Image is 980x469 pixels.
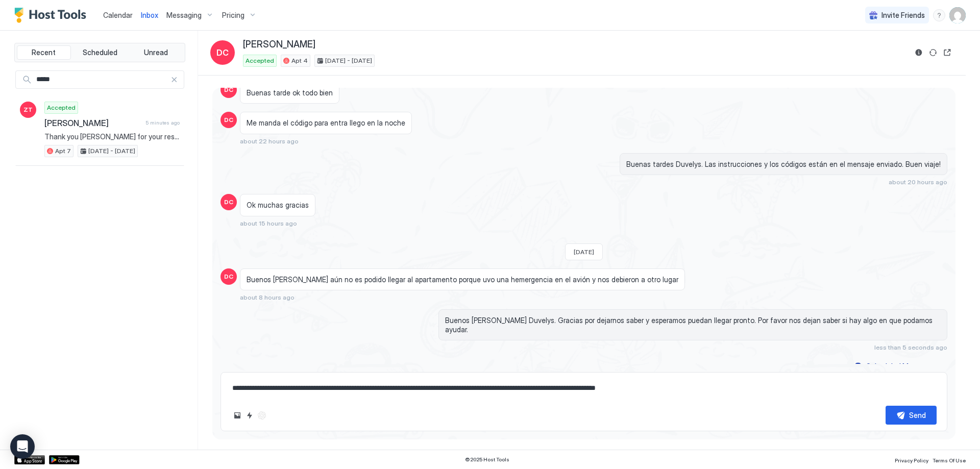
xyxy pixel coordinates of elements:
span: Invite Friends [881,11,925,20]
div: Open Intercom Messenger [10,434,35,459]
span: less than 5 seconds ago [874,343,947,351]
span: [PERSON_NAME] [44,118,141,128]
span: © 2025 Host Tools [465,456,509,463]
span: Calendar [103,11,133,19]
span: Buenos [PERSON_NAME] aún no es podido llegar al apartamento porque uvo una hemergencia en el avió... [247,275,678,284]
button: Send [886,406,937,425]
button: Quick reply [243,409,256,422]
button: Scheduled Messages [852,359,947,373]
span: Apt 7 [55,146,71,156]
span: ZT [23,105,33,114]
span: Apt 4 [291,56,308,65]
span: 5 minutes ago [145,119,180,126]
span: DC [216,46,229,59]
span: DC [224,272,233,281]
button: Recent [17,45,71,60]
span: DC [224,115,233,125]
a: Privacy Policy [895,454,928,465]
span: Accepted [246,56,274,65]
span: Privacy Policy [895,457,928,463]
span: Accepted [47,103,76,112]
button: Sync reservation [927,46,939,59]
span: Thank you [PERSON_NAME] for your reservation. We look forward to hosting you during your birthday!! [44,132,180,141]
div: Send [909,410,926,421]
div: User profile [949,7,966,23]
button: Scheduled [73,45,127,60]
div: Scheduled Messages [866,361,936,372]
span: Buenas tarde ok todo bien [247,88,333,97]
button: Reservation information [913,46,925,59]
span: about 20 hours ago [889,178,947,186]
button: Open reservation [941,46,953,59]
div: menu [933,9,945,21]
div: tab-group [14,43,185,62]
input: Input Field [32,71,170,88]
a: Inbox [141,10,158,20]
span: about 15 hours ago [240,219,297,227]
span: about 22 hours ago [240,137,299,145]
span: Recent [32,48,56,57]
span: Scheduled [83,48,117,57]
span: DC [224,85,233,94]
a: Calendar [103,10,133,20]
span: Buenos [PERSON_NAME] Duvelys. Gracias por dejarnos saber y esperamos puedan llegar pronto. Por fa... [445,316,941,334]
span: Inbox [141,11,158,19]
button: Unread [129,45,183,60]
span: Ok muchas gracias [247,201,309,210]
span: Me manda el código para entra llego en la noche [247,118,405,128]
span: Buenas tardes Duvelys. Las instrucciones y los códigos están en el mensaje enviado. Buen viaje! [626,160,941,169]
a: Terms Of Use [933,454,966,465]
a: App Store [14,455,45,464]
span: Messaging [166,11,202,20]
span: DC [224,198,233,207]
a: Google Play Store [49,455,80,464]
span: [PERSON_NAME] [243,39,315,51]
span: [DATE] [574,248,594,256]
span: Pricing [222,11,244,20]
a: Host Tools Logo [14,8,91,23]
span: Unread [144,48,168,57]
span: [DATE] - [DATE] [325,56,372,65]
span: [DATE] - [DATE] [88,146,135,156]
button: Upload image [231,409,243,422]
span: Terms Of Use [933,457,966,463]
span: about 8 hours ago [240,293,295,301]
